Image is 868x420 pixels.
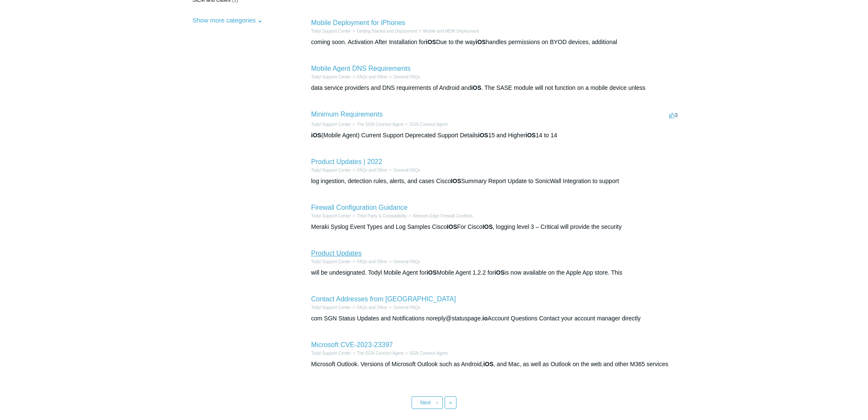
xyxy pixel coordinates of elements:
[393,75,420,79] a: General FAQs
[387,304,420,311] li: General FAQs
[311,168,351,172] a: Todyl Support Center
[311,131,680,140] div: (Mobile Agent) Current Support Deprecated Support Details 15 and Higher 14 to 14
[311,132,321,139] em: iOS
[311,204,408,211] a: Firewall Configuration Guidance
[357,214,407,218] a: Third Party & Compatibility
[393,168,420,172] a: General FAQs
[357,259,387,264] a: FAQs and Other
[357,29,417,33] a: Getting Started and Deployment
[483,361,493,367] em: iOS
[669,112,678,118] span: 3
[351,74,387,80] li: FAQs and Other
[409,122,448,127] a: SGN Connect Agent
[311,223,680,231] div: Meraki Syslog Event Types and Log Samples Cisco For Cisco , logging level 3 – Critical will provi...
[311,29,351,33] a: Todyl Support Center
[471,84,481,91] em: iOS
[426,39,436,45] em: iOS
[357,122,403,127] a: The SGN Connect Agent
[188,12,267,28] button: Show more categories
[311,341,393,348] a: Microsoft CVE-2023-23397
[437,400,438,406] span: ›
[311,158,382,165] a: Product Updates | 2022
[447,223,457,230] em: IOS
[311,74,351,80] li: Todyl Support Center
[311,75,351,79] a: Todyl Support Center
[311,360,680,369] div: Microsoft Outlook. Versions of Microsoft Outlook such as Android, , and Mac, as well as Outlook o...
[311,250,362,257] a: Product Updates
[311,213,351,219] li: Todyl Support Center
[351,304,387,311] li: FAQs and Other
[311,28,351,34] li: Todyl Support Center
[311,111,383,118] a: Minimum Requirements
[393,259,420,264] a: General FAQs
[357,351,403,356] a: The SGN Connect Agent
[494,269,504,276] em: iOS
[482,223,492,230] em: IOS
[357,168,387,172] a: FAQs and Other
[311,83,680,92] div: data service providers and DNS requirements of Android and . The SASE module will not function on...
[351,259,387,265] li: FAQs and Other
[311,19,405,26] a: Mobile Deployment for iPhones
[478,132,488,139] em: iOS
[409,351,448,356] a: SGN Connect Agent
[451,178,461,184] em: IOS
[311,304,351,311] li: Todyl Support Center
[351,28,417,34] li: Getting Started and Deployment
[351,167,387,173] li: FAQs and Other
[387,74,420,80] li: General FAQs
[413,214,473,218] a: Network Edge Firewall Conflicts
[311,38,680,47] div: coming soon. Activation After Installation for Due to the way handles permissions on BYOD devices...
[351,121,403,128] li: The SGN Connect Agent
[351,213,407,219] li: Third Party & Compatibility
[417,28,479,34] li: Mobile and MDM Deployment
[311,305,351,310] a: Todyl Support Center
[393,305,420,310] a: General FAQs
[311,295,456,303] a: Contact Addresses from [GEOGRAPHIC_DATA]
[311,259,351,265] li: Todyl Support Center
[423,29,479,33] a: Mobile and MDM Deployment
[311,65,411,72] a: Mobile Agent DNS Requirements
[311,351,351,356] a: Todyl Support Center
[311,314,680,323] div: com SGN Status Updates and Notifications noreply@statuspage. Account Questions Contact your accou...
[311,167,351,173] li: Todyl Support Center
[311,177,680,186] div: log ingestion, detection rules, alerts, and cases Cisco Summary Report Update to SonicWall Integr...
[357,75,387,79] a: FAQs and Other
[387,259,420,265] li: General FAQs
[420,400,431,406] span: Next
[407,213,473,219] li: Network Edge Firewall Conflicts
[311,122,351,127] a: Todyl Support Center
[403,350,448,356] li: SGN Connect Agent
[526,132,536,139] em: iOS
[387,167,420,173] li: General FAQs
[482,315,487,322] em: io
[311,121,351,128] li: Todyl Support Center
[311,214,351,218] a: Todyl Support Center
[311,268,680,277] div: will be undesignated. Todyl Mobile Agent for Mobile Agent 1.2.2 for is now available on the Apple...
[311,350,351,356] li: Todyl Support Center
[476,39,486,45] em: iOS
[426,269,437,276] em: iOS
[412,396,443,409] a: Next
[403,121,448,128] li: SGN Connect Agent
[449,400,452,406] span: »
[357,305,387,310] a: FAQs and Other
[351,350,403,356] li: The SGN Connect Agent
[311,259,351,264] a: Todyl Support Center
